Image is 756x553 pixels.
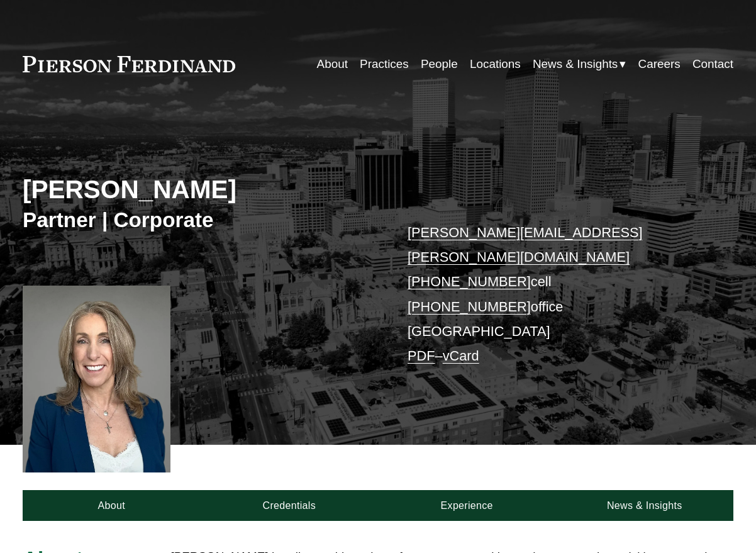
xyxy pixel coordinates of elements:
a: [PHONE_NUMBER] [408,299,531,315]
a: People [421,52,458,76]
a: [PHONE_NUMBER] [408,274,531,289]
a: Experience [378,490,555,521]
a: Practices [360,52,409,76]
h2: [PERSON_NAME] [23,174,378,205]
a: folder dropdown [533,52,626,76]
a: Credentials [201,490,378,521]
a: vCard [443,348,479,364]
a: Contact [692,52,733,76]
a: About [23,490,200,521]
a: [PERSON_NAME][EMAIL_ADDRESS][PERSON_NAME][DOMAIN_NAME] [408,225,642,265]
p: cell office [GEOGRAPHIC_DATA] – [408,220,704,368]
a: Careers [638,52,681,76]
a: PDF [408,348,435,364]
h3: Partner | Corporate [23,207,378,233]
a: Locations [470,52,521,76]
a: About [317,52,348,76]
span: News & Insights [533,53,618,75]
a: News & Insights [555,490,733,521]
